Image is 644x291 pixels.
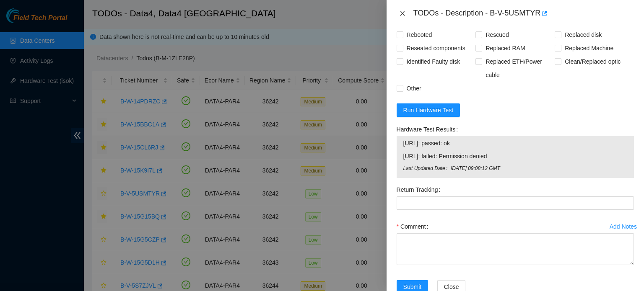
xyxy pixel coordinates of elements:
[397,183,444,196] label: Return Tracking
[399,10,406,17] span: close
[397,196,634,210] input: Return Tracking
[403,82,425,95] span: Other
[561,28,605,41] span: Replaced disk
[482,28,512,41] span: Rescued
[403,165,451,173] span: Last Updated Date
[451,165,627,173] span: [DATE] 09:08:12 GMT
[413,7,634,20] div: TODOs - Description - B-V-5USMTYR
[397,103,460,117] button: Run Hardware Test
[397,10,408,18] button: Close
[403,41,469,55] span: Reseated components
[561,55,624,68] span: Clean/Replaced optic
[397,123,461,136] label: Hardware Test Results
[403,106,454,115] span: Run Hardware Test
[609,220,637,233] button: Add Notes
[403,152,627,161] span: [URL]: failed: Permission denied
[561,41,617,55] span: Replaced Machine
[610,224,637,229] div: Add Notes
[403,55,464,68] span: Identified Faulty disk
[482,55,555,82] span: Replaced ETH/Power cable
[397,220,432,233] label: Comment
[397,233,634,265] textarea: Comment
[403,28,436,41] span: Rebooted
[403,139,627,148] span: [URL]: passed: ok
[482,41,528,55] span: Replaced RAM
